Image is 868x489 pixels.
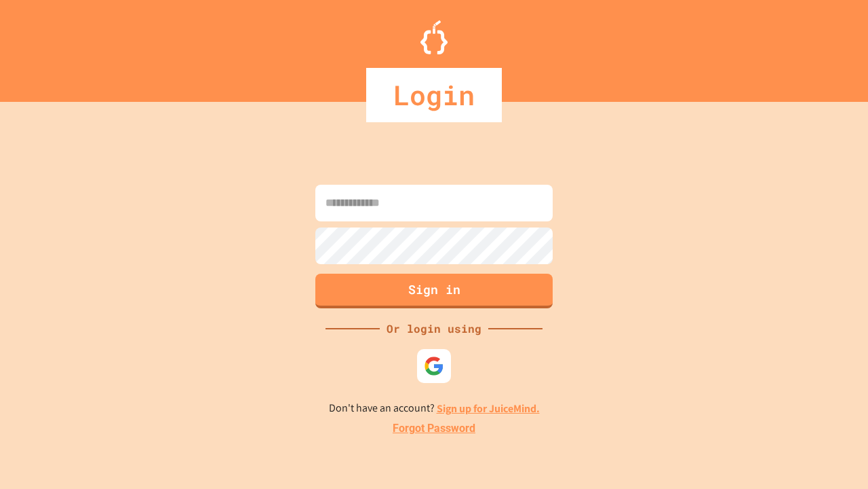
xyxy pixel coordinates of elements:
[420,20,448,54] img: Logo.svg
[424,356,444,376] img: google-icon.svg
[329,400,540,417] p: Don't have an account?
[366,68,502,122] div: Login
[315,274,553,308] button: Sign in
[393,420,475,437] a: Forgot Password
[380,321,488,337] div: Or login using
[437,401,540,416] a: Sign up for JuiceMind.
